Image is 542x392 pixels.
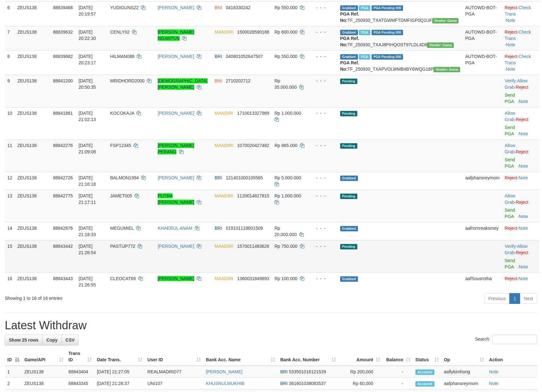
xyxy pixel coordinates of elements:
[427,42,454,48] span: Vendor URL: https://trx31.1velocity.biz
[79,276,96,287] span: [DATE] 21:26:55
[338,2,463,26] td: TF_250930_TXATGWMFTDMFIGP0Q1UF
[311,29,335,35] div: - - -
[110,54,134,59] span: HILMAN088
[274,143,297,148] span: Rp 865.000
[237,193,269,198] span: Copy 1120014827815 to clipboard
[215,29,234,35] span: MANDIRI
[415,370,434,375] span: Accepted
[505,78,527,90] span: ·
[359,5,370,11] span: Marked by aafpengsreynich
[340,60,359,72] b: PGA Ref. No:
[520,293,537,304] a: Next
[5,139,15,172] td: 11
[53,276,73,281] span: 88843443
[502,107,539,139] td: ·
[215,193,234,198] span: MANDIRI
[519,131,528,136] a: Note
[79,78,96,90] span: [DATE] 20:50:35
[79,143,96,154] span: [DATE] 21:09:08
[5,292,221,301] div: Showing 1 to 16 of 16 entries
[505,54,531,65] a: Check Trans
[311,193,335,199] div: - - -
[46,337,57,343] span: Copy
[505,54,517,59] a: Reject
[340,143,357,149] span: Pending
[338,26,463,50] td: TF_250930_TXAJ8PIHQOST97LDL4D8
[502,240,539,273] td: · ·
[489,369,499,374] a: Note
[110,193,132,198] span: JAMET005
[15,240,50,273] td: ZEUS138
[516,200,528,205] a: Reject
[65,337,75,343] span: CSV
[311,110,335,116] div: - - -
[274,78,297,90] span: Rp 35.000.000
[94,366,145,378] td: [DATE] 21:27:05
[5,378,22,389] td: 2
[203,348,278,366] th: Bank Acc. Name: activate to sort column ascending
[5,348,22,366] th: ID: activate to sort column descending
[158,276,194,281] a: [PERSON_NAME]
[505,143,516,154] span: ·
[359,54,370,60] span: Marked by aafchomsokheang
[226,54,263,59] span: Copy 040801052647507 to clipboard
[5,2,15,26] td: 6
[519,264,528,269] a: Note
[237,244,269,249] span: Copy 1570011483626 to clipboard
[359,30,370,35] span: Marked by aafchomsokheang
[158,111,194,116] a: [PERSON_NAME]
[158,193,194,205] a: PUTRA [PERSON_NAME]
[215,244,234,249] span: MANDIRI
[237,143,269,148] span: Copy 1070020427482 to clipboard
[340,79,357,84] span: Pending
[274,5,297,10] span: Rp 550.000
[215,226,222,231] span: BRI
[215,276,234,281] span: MANDIRI
[505,193,516,205] span: ·
[502,50,539,75] td: · ·
[274,276,297,281] span: Rp 100.000
[519,226,528,231] a: Note
[340,244,357,249] span: Pending
[226,5,251,10] span: Copy 0418330242 to clipboard
[372,54,403,60] span: PGA Pending
[53,78,73,83] span: 88841200
[505,276,517,281] a: Reject
[441,378,486,389] td: aafphansreymom
[372,30,403,35] span: PGA Pending
[505,78,527,90] a: Allow Grab
[66,348,95,366] th: Trans ID: activate to sort column ascending
[505,29,517,35] a: Reject
[79,175,96,187] span: [DATE] 21:16:18
[79,5,96,16] span: [DATE] 20:19:57
[505,175,517,180] a: Reject
[383,366,413,378] td: -
[274,226,297,237] span: Rp 20.000.000
[463,273,502,291] td: aafSousrotha
[383,348,413,366] th: Balance: activate to sort column ascending
[505,226,517,231] a: Reject
[61,335,79,345] a: CSV
[311,225,335,231] div: - - -
[110,175,139,180] span: BALMON1994
[53,226,73,231] span: 88842876
[94,348,145,366] th: Date Trans.: activate to sort column ascending
[505,244,516,249] a: Verify
[340,176,358,181] span: Grabbed
[145,348,203,366] th: User ID: activate to sort column ascending
[484,293,510,304] a: Previous
[441,366,486,378] td: aaflykimhong
[22,366,66,378] td: ZEUS138
[94,378,145,389] td: [DATE] 21:26:37
[516,85,528,90] a: Reject
[311,53,335,60] div: - - -
[5,240,15,273] td: 15
[53,5,73,10] span: 88839468
[5,75,15,107] td: 9
[340,5,358,11] span: Grabbed
[53,193,73,198] span: 88842775
[79,29,96,41] span: [DATE] 20:22:30
[158,78,208,90] a: [DEMOGRAPHIC_DATA][PERSON_NAME]
[340,194,357,199] span: Pending
[505,244,527,255] a: Allow Grab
